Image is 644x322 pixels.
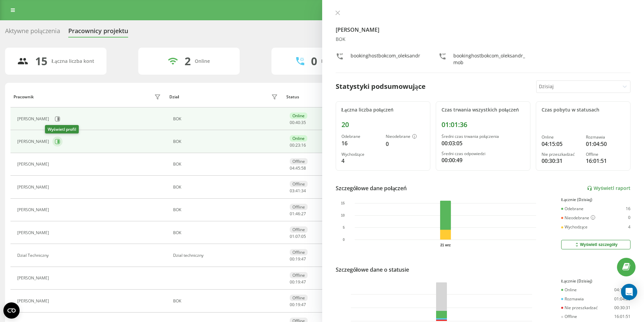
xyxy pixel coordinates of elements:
[290,212,306,216] div: : :
[5,27,60,38] div: Aktywne połączenia
[561,288,577,292] div: Online
[290,204,308,210] div: Offline
[442,134,525,139] div: Średni czas trwania połączenia
[17,276,51,280] div: [PERSON_NAME]
[341,201,345,205] text: 15
[17,185,51,190] div: [PERSON_NAME]
[290,295,308,301] div: Offline
[586,140,625,148] div: 01:04:50
[290,249,308,255] div: Offline
[51,58,94,64] div: Łączna liczba kont
[442,151,525,156] div: Średni czas odpowiedzi
[169,95,179,99] div: Dział
[17,207,51,212] div: [PERSON_NAME]
[290,280,306,284] div: : :
[574,242,617,247] div: Wyświetl szczegóły
[301,279,306,285] span: 47
[561,297,584,301] div: Rozmawia
[286,95,299,99] div: Status
[290,113,307,119] div: Online
[290,189,306,193] div: : :
[290,142,294,148] span: 00
[45,125,79,133] div: Wyświetl profil
[290,120,306,125] div: : :
[301,188,306,194] span: 34
[290,302,294,307] span: 00
[561,305,598,310] div: Nie przeszkadzać
[195,58,210,64] div: Online
[290,181,308,187] div: Offline
[626,206,630,211] div: 16
[173,299,280,303] div: BOK
[301,120,306,125] span: 35
[17,139,51,144] div: [PERSON_NAME]
[561,225,588,229] div: Wychodzące
[561,215,595,221] div: Nieodebrane
[321,58,348,64] div: Rozmawiają
[290,211,294,217] span: 01
[301,302,306,307] span: 47
[290,233,294,239] span: 01
[173,253,280,258] div: Dzial techniczny
[336,81,426,92] div: Statystyki podsumowujące
[542,140,580,148] div: 04:15:05
[295,233,300,239] span: 07
[173,230,280,235] div: BOK
[614,288,630,292] div: 04:15:05
[336,184,407,192] div: Szczegółowe dane połączeń
[311,55,317,68] div: 0
[295,279,300,285] span: 19
[336,26,631,34] h4: [PERSON_NAME]
[301,211,306,217] span: 27
[586,157,625,165] div: 16:01:51
[614,314,630,319] div: 16:01:51
[386,140,425,148] div: 0
[561,206,583,211] div: Odebrane
[336,266,409,274] div: Szczegółowe dane o statusie
[173,207,280,212] div: BOK
[336,36,631,42] div: BOK
[561,240,630,249] button: Wyświetl szczegóły
[628,225,630,229] div: 4
[295,120,300,125] span: 40
[290,226,308,233] div: Offline
[17,230,51,235] div: [PERSON_NAME]
[295,188,300,194] span: 41
[301,233,306,239] span: 05
[17,299,51,303] div: [PERSON_NAME]
[14,95,34,99] div: Pracownik
[68,27,128,38] div: Pracownicy projektu
[290,302,306,307] div: : :
[341,139,380,147] div: 16
[290,120,294,125] span: 00
[561,197,630,202] div: Łącznie (Dzisiaj)
[342,238,344,242] text: 0
[290,188,294,194] span: 03
[290,256,294,262] span: 00
[290,135,307,142] div: Online
[561,279,630,283] div: Łącznie (Dzisiaj)
[614,305,630,310] div: 00:30:31
[173,185,280,190] div: BOK
[290,166,306,171] div: : :
[290,143,306,148] div: : :
[295,165,300,171] span: 45
[542,157,580,165] div: 00:30:31
[442,156,525,164] div: 00:00:49
[301,142,306,148] span: 16
[586,152,625,157] div: Offline
[290,272,308,278] div: Offline
[542,135,580,140] div: Online
[290,158,308,165] div: Offline
[3,302,20,319] button: Open CMP widget
[542,152,580,157] div: Nie przeszkadzać
[17,162,51,167] div: [PERSON_NAME]
[351,52,420,66] div: bookinghostbokcom_oleksandr
[35,55,47,68] div: 15
[440,243,451,247] text: 21 wrz
[628,215,630,221] div: 0
[290,279,294,285] span: 00
[561,314,577,319] div: Offline
[17,253,50,258] div: Dzial Techniczny
[295,211,300,217] span: 46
